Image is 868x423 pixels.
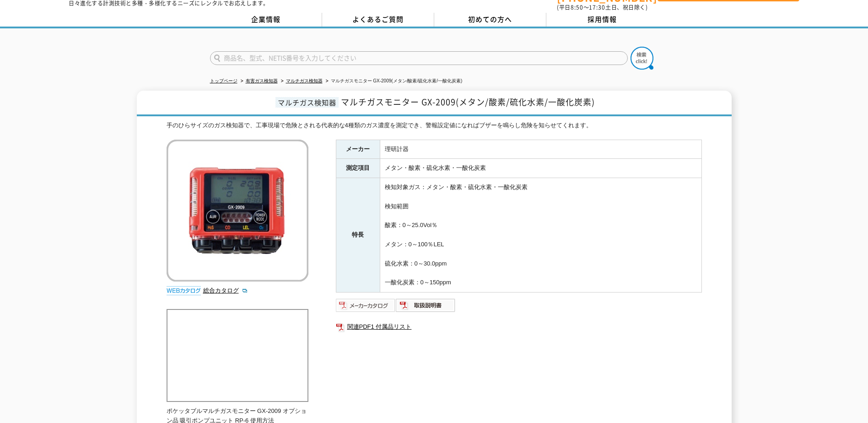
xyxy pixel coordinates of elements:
[203,287,248,294] a: 総合カタログ
[468,14,512,24] span: 初めての方へ
[631,47,653,70] img: btn_search.png
[275,97,339,108] span: マルチガス検知器
[336,159,380,178] th: 測定項目
[210,51,628,65] input: 商品名、型式、NETIS番号を入力してください
[336,140,380,159] th: メーカー
[557,3,647,11] span: (平日 ～ 土日、祝日除く)
[380,178,701,293] td: 検知対象ガス：メタン・酸素・硫化水素・一酸化炭素 検知範囲 酸素：0～25.0Vol％ メタン：0～100％LEL 硫化水素：0～30.0ppm 一酸化炭素：0～150ppm
[380,140,701,159] td: 理研計器
[546,13,658,27] a: 採用情報
[167,121,702,130] div: 手のひらサイズのガス検知器で、工事現場で危険とされる代表的な4種類のガス濃度を測定でき、警報設定値になればブザーを鳴らし危険を知らせてくれます。
[336,178,380,293] th: 特長
[167,140,308,282] img: マルチガスモニター GX-2009(メタン/酸素/硫化水素/一酸化炭素)
[336,321,702,333] a: 関連PDF1 付属品リスト
[336,298,396,313] img: メーカーカタログ
[396,298,456,313] img: 取扱説明書
[434,13,546,27] a: 初めての方へ
[341,96,595,108] span: マルチガスモニター GX-2009(メタン/酸素/硫化水素/一酸化炭素)
[69,0,269,6] p: 日々進化する計測技術と多種・多様化するニーズにレンタルでお応えします。
[210,78,237,83] a: トップページ
[167,286,201,295] img: webカタログ
[396,304,456,311] a: 取扱説明書
[286,78,323,83] a: マルチガス検知器
[336,304,396,311] a: メーカーカタログ
[322,13,434,27] a: よくあるご質問
[210,13,322,27] a: 企業情報
[324,76,463,86] li: マルチガスモニター GX-2009(メタン/酸素/硫化水素/一酸化炭素)
[380,159,701,178] td: メタン・酸素・硫化水素・一酸化炭素
[571,3,583,11] span: 8:50
[246,78,278,83] a: 有害ガス検知器
[589,3,605,11] span: 17:30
